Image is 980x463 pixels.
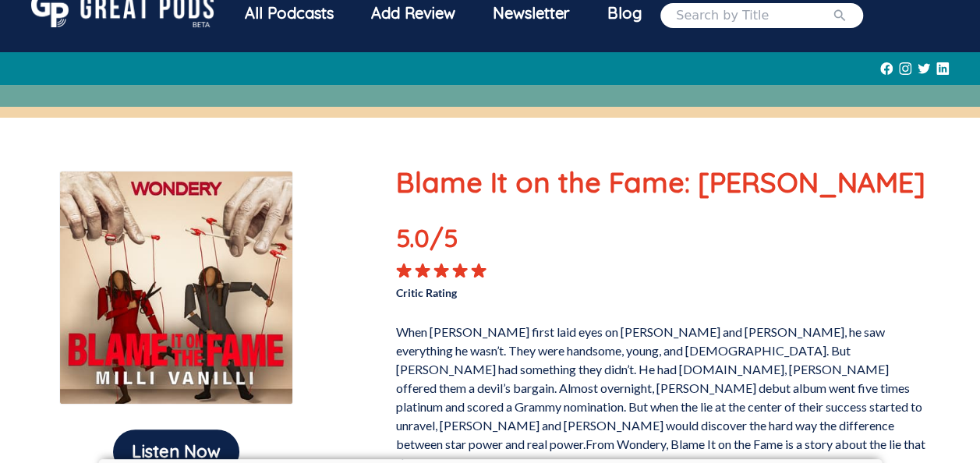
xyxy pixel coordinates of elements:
[396,278,663,301] p: Critic Rating
[59,171,293,405] img: Blame It on the Fame: Milli Vanilli
[676,6,832,25] input: Search by Title
[396,219,503,263] p: 5.0 /5
[396,161,930,203] p: Blame It on the Fame: [PERSON_NAME]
